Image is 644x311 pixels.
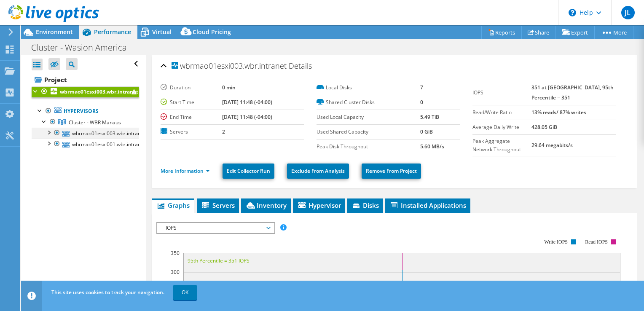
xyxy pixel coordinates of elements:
[521,26,556,39] a: Share
[32,86,139,97] a: wbrmao01esxi003.wbr.intranet
[69,119,121,126] span: Cluster - WBR Manaus
[201,201,235,209] span: Servers
[27,43,140,52] h1: Cluster - Wasion America
[188,257,250,264] text: 95th Percentile = 351 IOPS
[32,117,139,128] a: Cluster - WBR Manaus
[472,123,531,131] label: Average Daily Write
[32,73,139,86] a: Project
[594,26,633,39] a: More
[352,201,379,209] span: Disks
[161,113,223,121] label: End Time
[531,109,586,116] b: 13% reads/ 87% writes
[161,83,223,92] label: Duration
[222,113,272,121] b: [DATE] 11:48 (-04:00)
[472,108,531,117] label: Read/Write Ratio
[161,98,223,107] label: Start Time
[36,28,73,36] span: Environment
[362,164,421,179] a: Remove From Project
[420,84,423,91] b: 7
[531,84,614,101] b: 351 at [GEOGRAPHIC_DATA], 95th Percentile = 351
[60,88,138,95] b: wbrmao01esxi003.wbr.intranet
[94,28,131,36] span: Performance
[420,113,439,121] b: 5.49 TiB
[245,201,287,209] span: Inventory
[472,88,531,97] label: IOPS
[222,128,225,135] b: 2
[161,167,210,174] a: More Information
[420,143,444,150] b: 5.60 MB/s
[152,28,172,36] span: Virtual
[223,164,274,179] a: Edit Collector Run
[171,249,180,257] text: 350
[289,61,312,71] span: Details
[222,84,236,91] b: 0 min
[317,113,420,121] label: Used Local Capacity
[585,239,608,245] text: Read IOPS
[32,128,139,139] a: wbrmao01esxi003.wbr.intranet
[317,98,420,107] label: Shared Cluster Disks
[173,285,197,300] a: OK
[32,139,139,150] a: wbrmao01esxi001.wbr.intranet
[317,142,420,151] label: Peak Disk Throughput
[621,6,635,19] span: JL
[161,223,270,233] span: IOPS
[420,128,433,135] b: 0 GiB
[297,201,341,209] span: Hypervisor
[389,201,466,209] span: Installed Applications
[555,26,595,39] a: Export
[161,128,223,136] label: Servers
[317,83,420,92] label: Local Disks
[472,137,531,154] label: Peak Aggregate Network Throughput
[32,106,139,117] a: Hypervisors
[172,62,287,70] span: wbrmao01esxi003.wbr.intranet
[156,201,190,209] span: Graphs
[544,239,568,245] text: Write IOPS
[222,99,272,106] b: [DATE] 11:48 (-04:00)
[420,99,423,106] b: 0
[481,26,522,39] a: Reports
[531,142,573,149] b: 29.64 megabits/s
[171,268,180,276] text: 300
[569,9,576,16] svg: \n
[193,28,231,36] span: Cloud Pricing
[287,164,349,179] a: Exclude From Analysis
[317,128,420,136] label: Used Shared Capacity
[531,123,557,131] b: 428.05 GiB
[51,289,164,296] span: This site uses cookies to track your navigation.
